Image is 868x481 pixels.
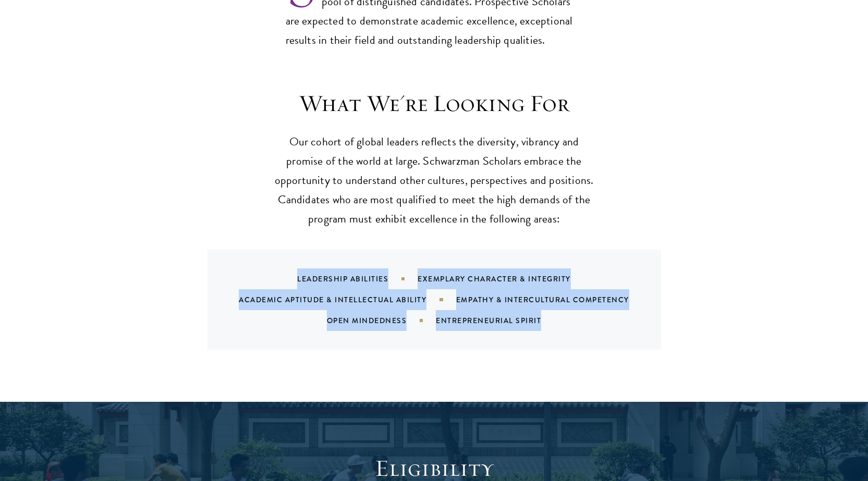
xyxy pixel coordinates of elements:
[273,89,596,118] h3: What We're Looking For
[297,274,418,284] div: Leadership Abilities
[327,315,436,326] div: Open Mindedness
[436,315,567,326] div: Entrepreneurial Spirit
[273,132,596,229] p: Our cohort of global leaders reflects the diversity, vibrancy and promise of the world at large. ...
[239,294,456,305] div: Academic Aptitude & Intellectual Ability
[418,274,597,284] div: Exemplary Character & Integrity
[456,294,655,305] div: Empathy & Intercultural Competency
